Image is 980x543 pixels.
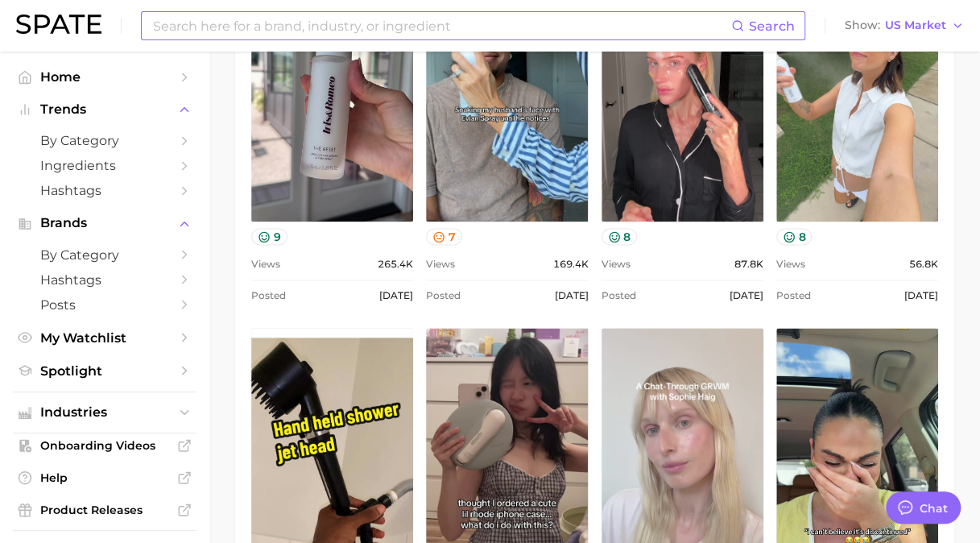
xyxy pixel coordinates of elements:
[776,228,813,245] button: 8
[734,255,763,274] span: 87.8k
[40,183,169,198] span: Hashtags
[776,255,805,274] span: Views
[379,286,413,305] span: [DATE]
[251,255,280,274] span: Views
[426,228,462,245] button: 7
[904,286,938,305] span: [DATE]
[13,242,196,267] a: by Category
[553,255,589,274] span: 169.4k
[40,438,169,453] span: Onboarding Videos
[602,255,631,274] span: Views
[40,363,169,379] span: Spotlight
[40,216,169,230] span: Brands
[13,359,196,383] a: Spotlight
[885,21,946,30] span: US Market
[40,405,169,420] span: Industries
[841,15,968,36] button: ShowUS Market
[151,12,731,39] input: Search here for a brand, industry, or ingredient
[13,325,196,350] a: My Watchlist
[13,211,196,235] button: Brands
[602,228,638,245] button: 8
[13,433,196,458] a: Onboarding Videos
[426,286,461,305] span: Posted
[13,178,196,203] a: Hashtags
[40,297,169,313] span: Posts
[13,400,196,425] button: Industries
[40,102,169,117] span: Trends
[251,286,286,305] span: Posted
[13,466,196,490] a: Help
[909,255,938,274] span: 56.8k
[40,247,169,263] span: by Category
[555,286,589,305] span: [DATE]
[776,286,811,305] span: Posted
[13,292,196,317] a: Posts
[13,64,196,89] a: Home
[426,255,455,274] span: Views
[13,267,196,292] a: Hashtags
[13,498,196,522] a: Product Releases
[16,15,101,34] img: SPATE
[40,272,169,288] span: Hashtags
[40,69,169,85] span: Home
[40,133,169,148] span: by Category
[13,128,196,153] a: by Category
[13,97,196,122] button: Trends
[845,21,880,30] span: Show
[378,255,413,274] span: 265.4k
[40,503,169,517] span: Product Releases
[749,19,795,34] span: Search
[40,330,169,346] span: My Watchlist
[251,228,287,245] button: 9
[13,153,196,178] a: Ingredients
[40,470,169,485] span: Help
[602,286,636,305] span: Posted
[730,286,763,305] span: [DATE]
[40,158,169,173] span: Ingredients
